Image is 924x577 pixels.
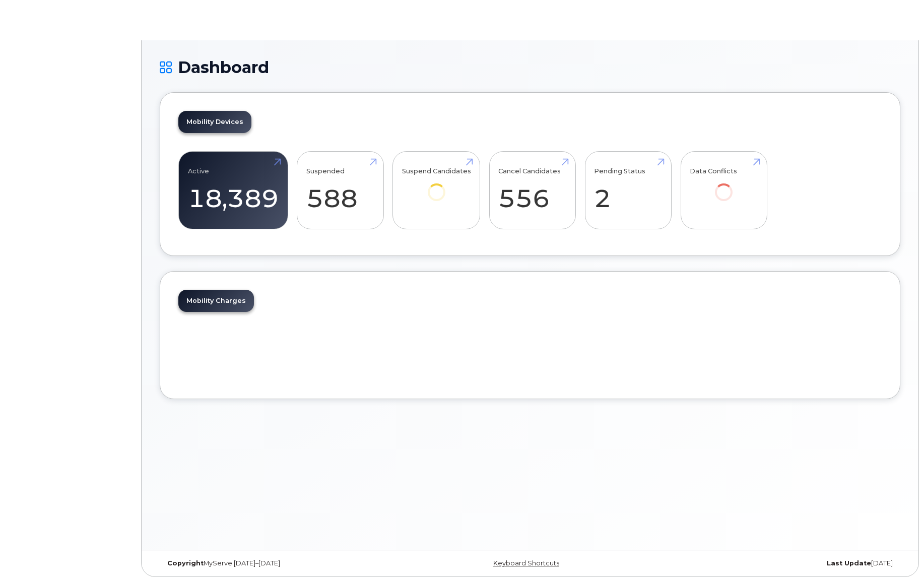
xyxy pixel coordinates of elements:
div: [DATE] [653,559,900,567]
a: Mobility Charges [178,290,254,312]
strong: Copyright [167,559,204,567]
a: Suspend Candidates [402,157,471,215]
a: Cancel Candidates 556 [498,157,566,224]
a: Active 18,389 [188,157,279,224]
a: Mobility Devices [178,111,251,133]
a: Suspended 588 [306,157,374,224]
h1: Dashboard [160,58,900,76]
div: MyServe [DATE]–[DATE] [160,559,407,567]
a: Keyboard Shortcuts [493,559,559,567]
a: Pending Status 2 [594,157,662,224]
strong: Last Update [827,559,871,567]
a: Data Conflicts [690,157,758,215]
